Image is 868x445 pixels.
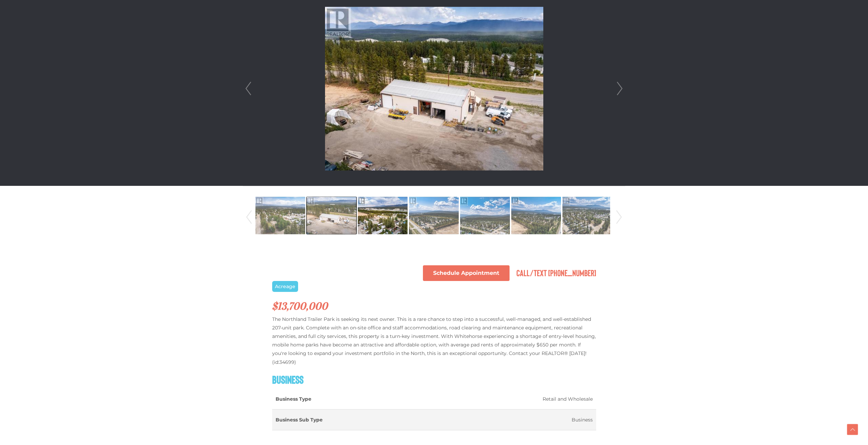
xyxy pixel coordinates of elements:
[562,196,612,235] img: Property-28511703-Photo-7.jpg
[325,7,543,170] img: 986 Range Road, Whitehorse, Yukon Y1A 4V1 - Photo 2 - 16583
[409,196,459,235] img: Property-28511703-Photo-4.jpg
[429,389,596,410] td: Retail and Wholesale
[423,265,510,281] a: Schedule Appointment
[276,417,323,423] strong: Business Sub Type
[244,194,254,240] a: Prev
[614,194,624,240] a: Next
[511,196,561,235] img: Property-28511703-Photo-6.jpg
[272,315,596,367] p: The Northland Trailer Park is seeking its next owner. This is a rare chance to step into a succes...
[276,396,311,402] strong: Business Type
[272,300,596,312] h2: $13,700,000
[358,196,408,235] img: Property-28511703-Photo-3.jpg
[516,267,596,278] span: Call/Text [PHONE_NUMBER]
[307,196,356,235] img: Property-28511703-Photo-2.jpg
[433,270,499,276] span: Schedule Appointment
[460,196,510,235] img: Property-28511703-Photo-5.jpg
[429,410,596,430] td: Business
[272,281,298,292] span: Acreage
[272,373,596,385] h3: Business
[255,196,305,235] img: Property-28511703-Photo-1.jpg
